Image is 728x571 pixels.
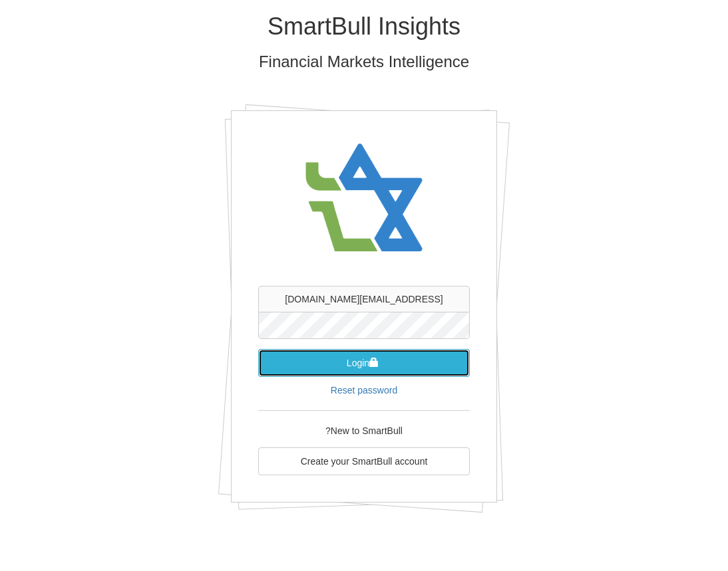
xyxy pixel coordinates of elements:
[41,53,687,70] h3: Financial Markets Intelligence
[297,131,431,266] img: avatar
[258,447,470,475] a: Create your SmartBull account
[258,349,470,377] button: Login
[258,286,470,312] input: username
[41,13,687,40] h1: SmartBull Insights
[325,425,403,436] span: New to SmartBull?
[331,385,397,396] a: Reset password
